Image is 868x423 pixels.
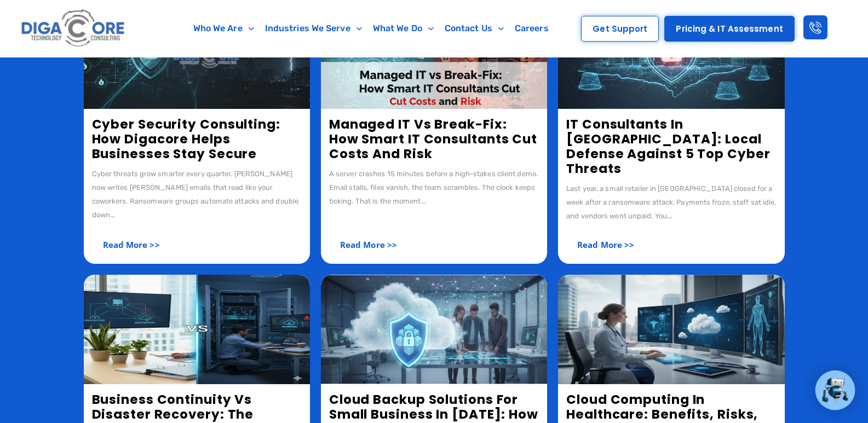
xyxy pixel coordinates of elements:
img: Best Cloud Backup Solutions for Small Business in 2025 [321,275,547,384]
a: Read More >> [92,234,171,256]
a: Cyber Security Consulting: How Digacore Helps Businesses Stay Secure [92,115,280,163]
nav: Menu [174,16,568,41]
a: Industries We Serve [260,16,367,41]
span: Pricing & IT Assessment [676,25,783,33]
div: A server crashes 15 minutes before a high-stakes client demo. Email stalls, files vanish, the tea... [329,167,539,208]
a: Contact Us [439,16,509,41]
a: What We Do [367,16,439,41]
img: Business Continuity Vs. Disaster Recovery [84,275,310,384]
div: Cyber threats grow smarter every quarter. [PERSON_NAME] now writes [PERSON_NAME] emails that read... [92,167,302,222]
a: Pricing & IT Assessment [664,16,794,42]
a: Read More >> [329,234,408,256]
span: Get Support [593,25,647,33]
a: Read More >> [566,234,645,256]
img: Digacore logo 1 [19,5,128,51]
a: Get Support [581,16,659,42]
img: Cloud Computing in Healthcare [558,275,784,384]
div: Last year, a small retailer in [GEOGRAPHIC_DATA] closed for a week after a ransomware attack. Pay... [566,182,776,223]
a: IT Consultants in [GEOGRAPHIC_DATA]: Local Defense Against 5 Top Cyber Threats [566,115,770,177]
a: Managed IT vs Break-Fix: How Smart IT Consultants Cut Costs and Risk [329,115,537,163]
a: Who We Are [188,16,260,41]
a: Careers [509,16,554,41]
